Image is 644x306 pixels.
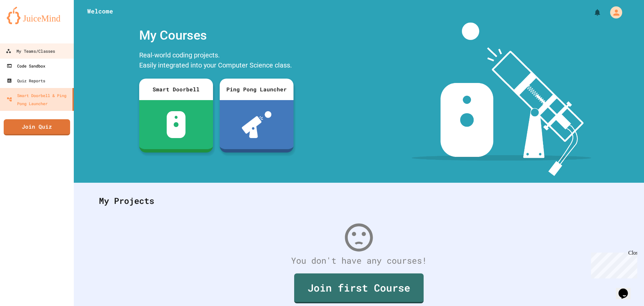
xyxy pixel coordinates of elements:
[92,188,626,214] div: My Projects
[7,91,70,107] div: Smart Doorbell & Ping Pong Launcher
[7,7,67,24] img: logo-orange.svg
[220,79,293,100] div: Ping Pong Launcher
[6,47,55,55] div: My Teams/Classes
[412,23,591,176] img: banner-image-my-projects.png
[603,5,624,20] div: My Account
[136,48,297,74] div: Real-world coding projects. Easily integrated into your Computer Science class.
[139,79,213,100] div: Smart Doorbell
[92,254,626,267] div: You don't have any courses!
[136,23,297,48] div: My Courses
[294,273,424,303] a: Join first Course
[581,7,603,18] div: My Notifications
[3,3,46,43] div: Chat with us now!Close
[7,77,45,85] div: Quiz Reports
[242,111,272,138] img: ppl-with-ball.png
[588,250,637,278] iframe: chat widget
[167,111,186,138] img: sdb-white.svg
[7,62,45,70] div: Code Sandbox
[616,279,637,299] iframe: chat widget
[4,119,70,135] a: Join Quiz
